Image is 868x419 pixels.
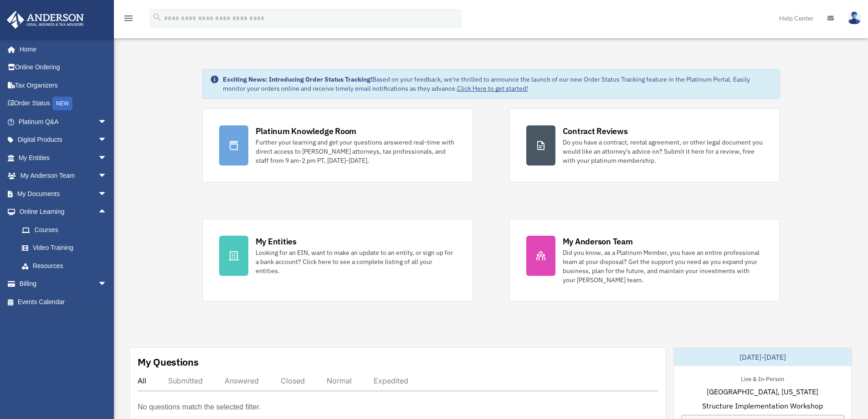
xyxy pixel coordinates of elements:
div: Submitted [168,376,203,385]
i: search [152,12,162,22]
a: Video Training [13,239,121,257]
div: My Anderson Team [563,236,633,247]
span: arrow_drop_down [98,275,116,294]
img: User Pic [847,11,861,25]
a: Click Here to get started! [457,84,528,93]
img: Anderson Advisors Platinum Portal [4,11,87,29]
div: Answered [225,376,259,385]
a: My Documentsarrow_drop_down [6,185,121,203]
a: menu [123,16,134,24]
a: Contract Reviews Do you have a contract, rental agreement, or other legal document you would like... [509,109,780,182]
a: Billingarrow_drop_down [6,275,121,293]
span: Structure Implementation Workshop [702,400,823,411]
a: Courses [13,221,121,239]
a: Platinum Knowledge Room Further your learning and get your questions answered real-time with dire... [202,109,473,182]
div: Do you have a contract, rental agreement, or other legal document you would like an attorney's ad... [563,138,763,165]
div: Closed [281,376,305,385]
div: My Questions [138,355,199,369]
div: [DATE]-[DATE] [674,348,852,366]
div: Expedited [374,376,408,385]
div: My Entities [256,236,297,247]
a: Home [6,40,116,58]
div: All [138,376,146,385]
i: menu [123,13,134,24]
div: Contract Reviews [563,125,628,137]
span: [GEOGRAPHIC_DATA], [US_STATE] [707,386,818,397]
a: Events Calendar [6,293,121,311]
a: Resources [13,257,121,275]
a: My Entitiesarrow_drop_down [6,149,121,167]
div: Further your learning and get your questions answered real-time with direct access to [PERSON_NAM... [256,138,456,165]
span: arrow_drop_down [98,149,116,167]
div: NEW [52,97,72,110]
span: arrow_drop_down [98,113,116,131]
span: arrow_drop_down [98,185,116,203]
p: No questions match the selected filter. [138,401,261,414]
a: Platinum Q&Aarrow_drop_down [6,113,121,131]
span: arrow_drop_down [98,167,116,186]
div: Normal [327,376,352,385]
div: Looking for an EIN, want to make an update to an entity, or sign up for a bank account? Click her... [256,248,456,275]
a: Online Learningarrow_drop_up [6,203,121,221]
div: Did you know, as a Platinum Member, you have an entire professional team at your disposal? Get th... [563,248,763,285]
a: Digital Productsarrow_drop_down [6,131,121,149]
a: My Anderson Team Did you know, as a Platinum Member, you have an entire professional team at your... [509,219,780,301]
div: Live & In-Person [734,373,791,383]
a: Tax Organizers [6,76,121,94]
div: Platinum Knowledge Room [256,125,357,137]
span: arrow_drop_down [98,131,116,150]
a: My Anderson Teamarrow_drop_down [6,167,121,185]
span: arrow_drop_up [98,203,116,222]
strong: Exciting News: Introducing Order Status Tracking! [223,75,372,83]
a: My Entities Looking for an EIN, want to make an update to an entity, or sign up for a bank accoun... [202,219,473,301]
a: Online Ordering [6,58,121,77]
a: Order StatusNEW [6,94,121,113]
div: Based on your feedback, we're thrilled to announce the launch of our new Order Status Tracking fe... [223,75,772,93]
